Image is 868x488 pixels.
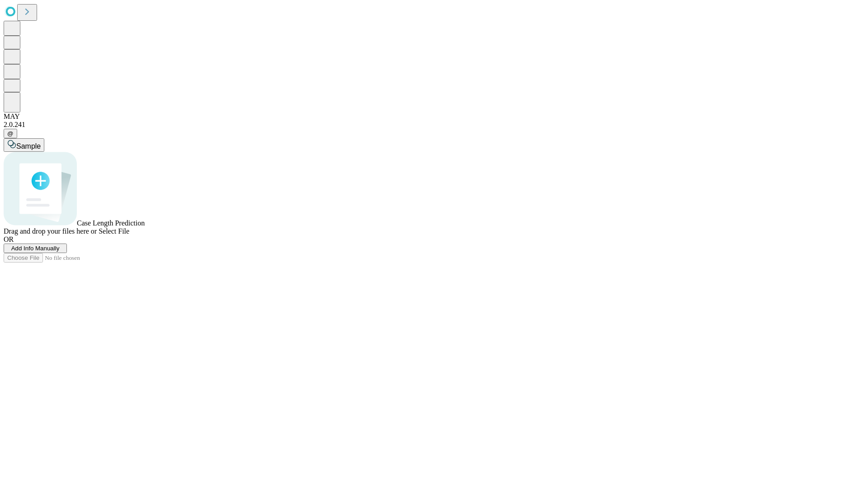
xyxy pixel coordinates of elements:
div: MAY [4,113,864,121]
span: Select File [99,227,129,235]
button: Add Info Manually [4,244,67,253]
span: Drag and drop your files here or [4,227,97,235]
button: Sample [4,138,44,152]
button: @ [4,129,17,138]
span: Case Length Prediction [77,219,145,227]
div: 2.0.241 [4,121,864,129]
span: @ [7,130,14,137]
span: Add Info Manually [11,245,60,252]
span: Sample [16,142,41,150]
span: OR [4,235,14,243]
